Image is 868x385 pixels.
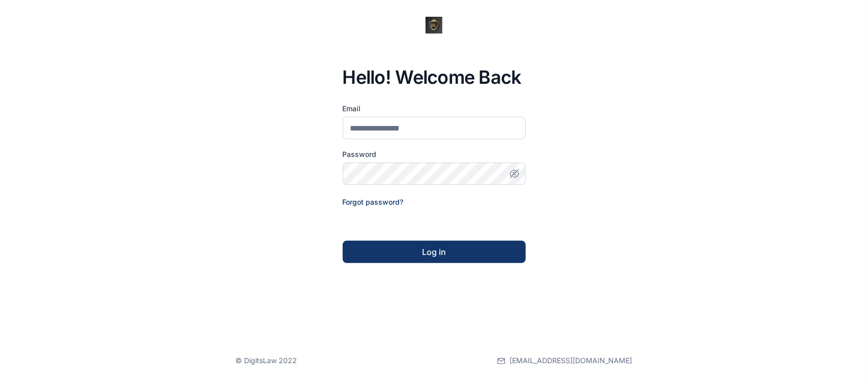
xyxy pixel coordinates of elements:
p: © DigitsLaw 2022 [236,356,297,366]
a: Forgot password? [343,198,404,206]
label: Email [343,104,526,114]
div: Log in [359,246,510,258]
button: Log in [343,241,526,263]
a: [EMAIL_ADDRESS][DOMAIN_NAME] [497,336,633,385]
span: [EMAIL_ADDRESS][DOMAIN_NAME] [510,356,633,366]
img: ROYALE CONSULTANTS [387,17,481,34]
h3: Hello! Welcome Back [343,67,526,87]
label: Password [343,149,526,159]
